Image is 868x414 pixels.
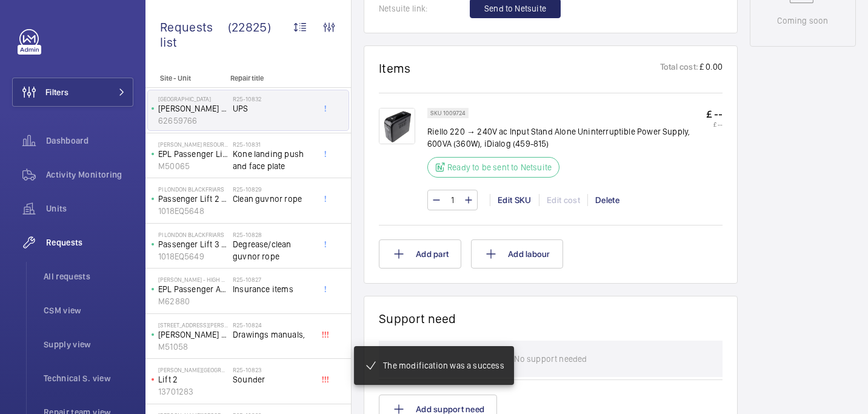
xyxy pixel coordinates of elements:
p: PI London Blackfriars [158,185,228,193]
p: Lift 2 [158,373,228,386]
span: Activity Monitoring [46,169,133,181]
h1: Items [379,61,411,76]
h2: R25-10828 [233,231,313,238]
span: Requests list [160,19,228,50]
h2: R25-10832 [233,95,313,102]
p: 62659766 [158,115,228,127]
h1: Support need [379,311,456,326]
button: Filters [12,78,133,107]
p: 1018EQ5648 [158,205,228,217]
p: M50065 [158,160,228,172]
h2: R25-10831 [233,141,313,148]
p: The modification was a success [383,359,504,372]
img: PHbyfar1nTENb-A8iuYo1ogJp59mzOR8d4gKEVzYaDcJxv1t.png [379,108,415,144]
div: Edit SKU [490,194,539,206]
span: All requests [44,270,133,282]
p: £ -- [706,108,723,121]
span: Filters [45,86,68,98]
span: Supply view [44,338,133,350]
p: M62880 [158,295,228,307]
h2: R25-10824 [233,321,313,329]
span: Insurance items [233,283,313,295]
p: 1018EQ5649 [158,250,228,262]
p: [PERSON_NAME] Lift [158,102,228,115]
h2: R25-10823 [233,366,313,373]
h2: R25-10827 [233,276,313,283]
button: Add labour [471,239,563,269]
p: [STREET_ADDRESS][PERSON_NAME] [158,321,228,329]
span: Dashboard [46,135,133,147]
p: £ -- [706,121,723,128]
p: [GEOGRAPHIC_DATA] [158,95,228,102]
p: No support needed [514,341,587,377]
p: SKU 1009724 [430,111,466,115]
p: Ready to be sent to Netsuite [447,161,552,173]
p: Riello 220 → 240V ac Input Stand Alone Uninterruptible Power Supply, 600VA (360W), iDialog (459-815) [427,125,706,150]
p: PI London Blackfriars [158,231,228,238]
p: Passenger Lift 2 Left hand [158,193,228,205]
span: Send to Netsuite [484,2,546,15]
p: [PERSON_NAME][GEOGRAPHIC_DATA] [158,366,228,373]
div: Delete [587,194,627,206]
span: Technical S. view [44,372,133,384]
span: Units [46,202,133,215]
span: Drawings manuals, [233,329,313,341]
p: Coming soon [777,15,828,27]
span: CSM view [44,304,133,316]
p: [PERSON_NAME] Platform Lift [158,329,228,341]
span: Requests [46,236,133,249]
span: Sounder [233,373,313,386]
p: M51058 [158,341,228,353]
p: [PERSON_NAME] Resource Centre [158,141,228,148]
span: Degrease/clean guvnor rope [233,238,313,262]
p: Total cost: [660,61,698,76]
p: Site - Unit [145,74,225,82]
p: £ 0.00 [698,61,723,76]
p: EPL Passenger A4 (10-96 R/h) [158,283,228,295]
span: UPS [233,102,313,115]
span: Kone landing push and face plate [233,148,313,172]
span: Clean guvnor rope [233,193,313,205]
p: 13701283 [158,386,228,398]
p: [PERSON_NAME] - High Risk Building [158,276,228,283]
h2: R25-10829 [233,185,313,193]
p: Repair title [230,74,310,82]
p: EPL Passenger Lift [158,148,228,160]
p: Passenger Lift 3 Single Passenger Reception [158,238,228,250]
button: Add part [379,239,461,269]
